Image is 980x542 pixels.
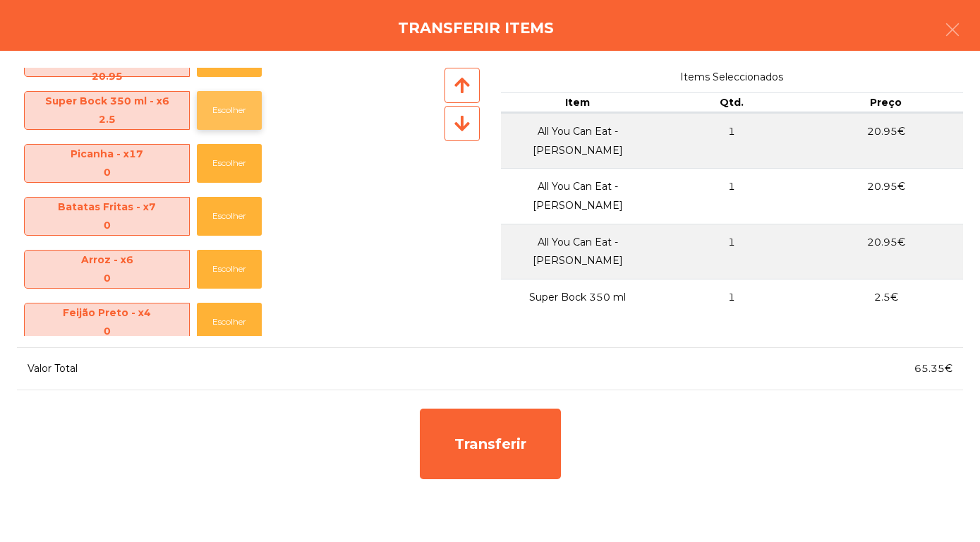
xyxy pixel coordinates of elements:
td: Super Bock 350 ml [501,279,655,315]
th: Qtd. [655,92,809,114]
td: All You Can Eat - [PERSON_NAME] [501,113,655,168]
td: All You Can Eat - [PERSON_NAME] [501,224,655,279]
button: Escolher [197,250,262,289]
div: Transferir [420,409,561,479]
div: 0 [25,269,189,287]
td: 20.95€ [809,113,964,168]
th: Preço [809,92,964,114]
button: Escolher [197,303,262,342]
span: Arroz - x6 [25,251,189,288]
td: 20.95€ [809,168,964,223]
h4: Transferir items [398,18,554,39]
td: 2.5€ [809,279,964,315]
span: Feijão Preto - x4 [25,303,189,341]
div: 20.95 [25,67,189,85]
td: 1 [655,113,809,168]
span: 65.35€ [914,362,952,375]
td: All You Can Eat - [PERSON_NAME] [501,168,655,223]
div: 0 [25,163,189,181]
td: 1 [655,279,809,315]
td: 20.95€ [809,224,964,279]
div: 0 [25,322,189,340]
td: 1 [655,168,809,223]
th: Item [501,92,655,114]
span: Batatas Fritas - x7 [25,198,189,235]
span: Items Seleccionados [501,68,964,87]
span: Super Bock 350 ml - x6 [25,92,189,129]
button: Escolher [197,197,262,236]
span: Valor Total [28,362,78,375]
div: 2.5 [25,110,189,128]
button: Escolher [197,91,262,130]
td: 1 [655,224,809,279]
button: Escolher [197,144,262,183]
div: 0 [25,216,189,234]
span: Picanha - x17 [25,145,189,182]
